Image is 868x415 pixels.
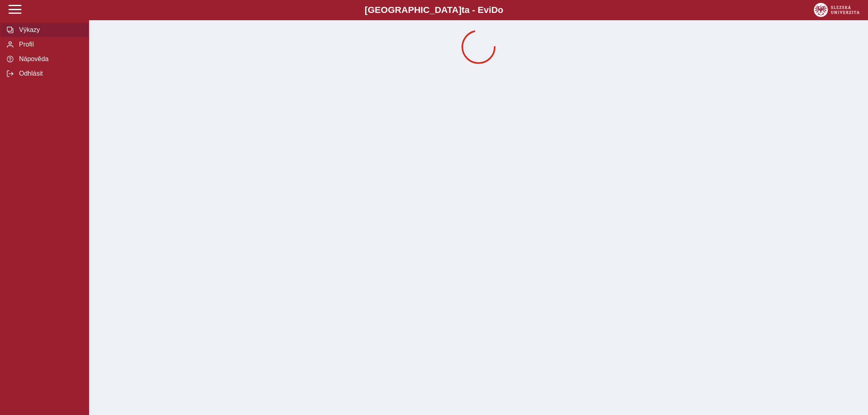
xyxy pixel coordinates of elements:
span: Odhlásit [17,70,82,77]
span: D [491,5,498,15]
span: o [498,5,504,15]
span: Nápověda [17,55,82,63]
span: Profil [17,41,82,48]
span: t [462,5,464,15]
span: Výkazy [17,26,82,34]
img: logo_web_su.png [814,3,859,17]
b: [GEOGRAPHIC_DATA] a - Evi [24,5,844,15]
